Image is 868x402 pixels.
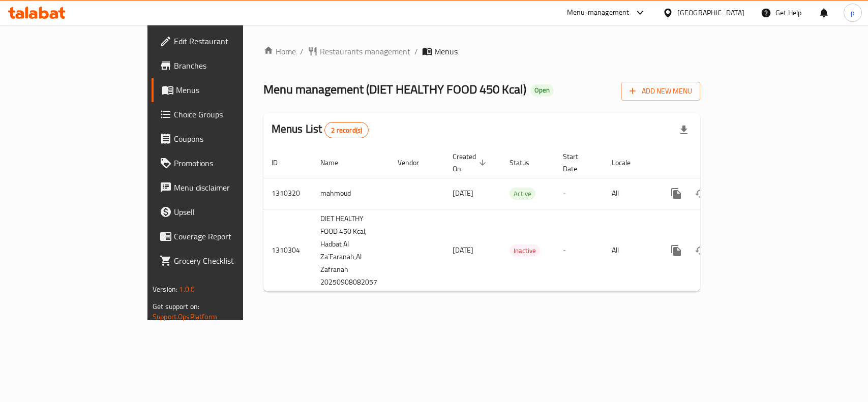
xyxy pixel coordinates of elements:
span: Add New Menu [630,85,692,98]
span: Promotions [174,157,284,169]
div: Inactive [510,244,540,257]
th: Actions [656,147,770,178]
span: 2 record(s) [325,126,368,135]
span: Coupons [174,133,284,145]
span: Inactive [510,245,540,257]
span: Name [320,157,351,169]
a: Menus [152,78,292,102]
span: Menu management ( DIET HEALTHY FOOD 450 Kcal ) [263,78,526,101]
span: Grocery Checklist [174,255,284,267]
td: - [555,209,604,292]
a: Promotions [152,151,292,175]
span: Restaurants management [320,45,410,57]
td: mahmoud [312,178,390,209]
a: Grocery Checklist [152,249,292,273]
a: Menu disclaimer [152,175,292,200]
button: Change Status [689,181,713,206]
span: Start Date [563,150,591,175]
a: Edit Restaurant [152,29,292,53]
nav: breadcrumb [263,45,700,57]
td: DIET HEALTHY FOOD 450 Kcal, Hadbat Al Za`Faranah,Al Zafranah 20250908082057 [312,209,390,292]
span: p [851,7,854,18]
span: Locale [612,157,644,169]
span: Get support on: [153,300,199,313]
span: Menus [176,84,284,96]
span: Choice Groups [174,108,284,120]
td: - [555,178,604,209]
a: Support.OpsPlatform [153,310,217,323]
a: Choice Groups [152,102,292,127]
td: All [604,209,656,292]
button: Add New Menu [621,82,700,101]
li: / [414,45,418,57]
button: more [664,238,689,263]
span: Open [530,86,554,95]
td: All [604,178,656,209]
span: Coverage Report [174,230,284,242]
div: Open [530,84,554,97]
a: Upsell [152,200,292,224]
span: Menus [434,45,458,57]
div: Export file [672,118,696,142]
div: Active [510,188,535,200]
a: Coverage Report [152,224,292,249]
div: Total records count [324,122,369,138]
a: Restaurants management [308,45,410,57]
span: ID [272,157,291,169]
span: Edit Restaurant [174,35,284,47]
div: Menu-management [567,7,630,19]
a: Coupons [152,127,292,151]
span: Upsell [174,206,284,218]
span: [DATE] [453,187,473,200]
span: Status [510,157,543,169]
span: Branches [174,59,284,72]
h2: Menus List [272,121,369,138]
span: Version: [153,283,177,296]
span: Active [510,188,535,200]
span: Vendor [398,157,432,169]
span: [DATE] [453,243,473,257]
table: enhanced table [263,147,770,292]
button: Change Status [689,238,713,263]
button: more [664,181,689,206]
li: / [300,45,304,57]
div: [GEOGRAPHIC_DATA] [677,7,744,18]
a: Branches [152,53,292,78]
span: 1.0.0 [179,283,195,296]
span: Menu disclaimer [174,181,284,194]
span: Created On [453,150,489,175]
